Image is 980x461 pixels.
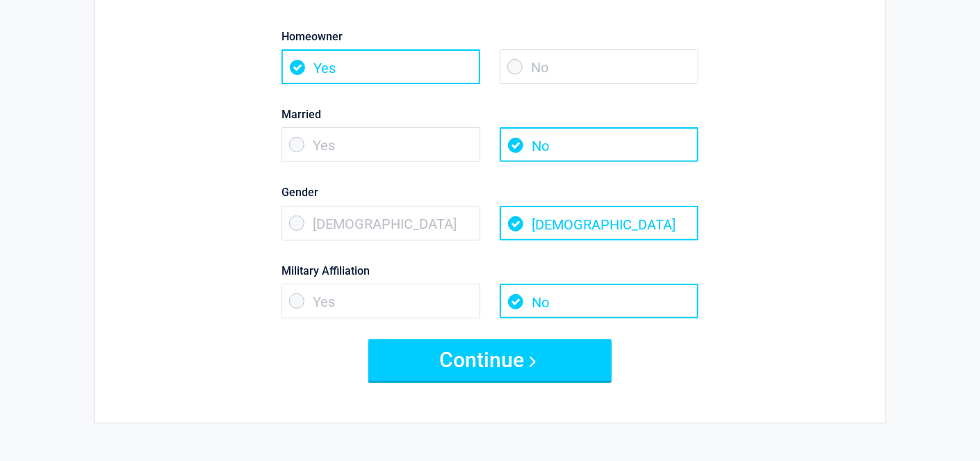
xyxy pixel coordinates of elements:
span: [DEMOGRAPHIC_DATA] [500,206,699,241]
span: Yes [281,127,480,162]
label: Gender [281,183,699,202]
span: [DEMOGRAPHIC_DATA] [281,206,480,241]
label: Homeowner [281,27,699,46]
span: Yes [281,49,480,84]
button: Continue [368,339,612,381]
span: Yes [281,284,480,318]
span: No [500,127,699,162]
span: No [500,49,699,84]
span: No [500,284,699,318]
label: Military Affiliation [281,261,699,280]
label: Married [281,105,699,124]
